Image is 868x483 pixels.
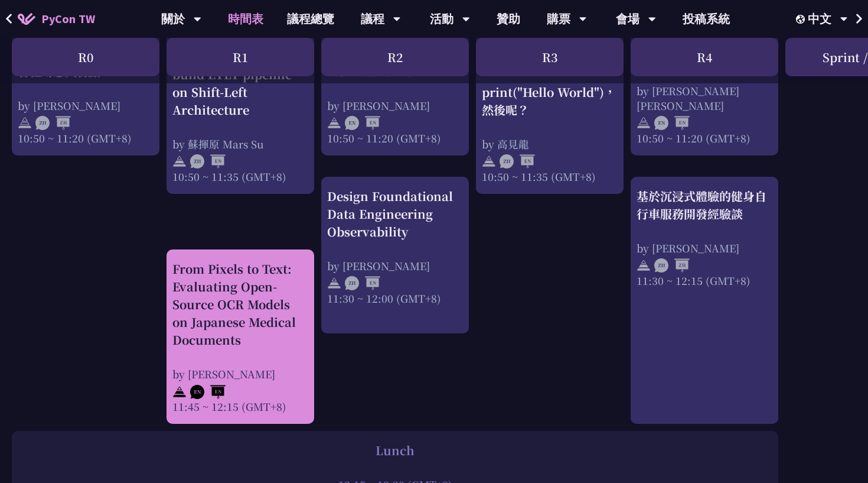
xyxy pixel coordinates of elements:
[12,38,159,76] div: R0
[190,385,226,399] img: ENEN.5a408d1.svg
[41,10,95,28] span: PyCon TW
[637,83,772,113] div: by [PERSON_NAME] [PERSON_NAME]
[172,260,308,414] a: From Pixels to Text: Evaluating Open-Source OCR Models on Japanese Medical Documents by [PERSON_N...
[327,131,463,145] div: 10:50 ~ 11:20 (GMT+8)
[631,38,778,76] div: R4
[637,258,651,273] img: svg+xml;base64,PHN2ZyB4bWxucz0iaHR0cDovL3d3dy53My5vcmcvMjAwMC9zdmciIHdpZHRoPSIyNCIgaGVpZ2h0PSIyNC...
[327,258,463,273] div: by [PERSON_NAME]
[345,116,380,130] img: ENEN.5a408d1.svg
[6,4,107,34] a: PyCon TW
[345,276,380,290] img: ZHEN.371966e.svg
[327,187,463,323] a: Design Foundational Data Engineering Observability by [PERSON_NAME] 11:30 ~ 12:00 (GMT+8)
[190,155,226,169] img: ZHEN.371966e.svg
[637,116,651,130] img: svg+xml;base64,PHN2ZyB4bWxucz0iaHR0cDovL3d3dy53My5vcmcvMjAwMC9zdmciIHdpZHRoPSIyNCIgaGVpZ2h0PSIyNC...
[172,367,308,381] div: by [PERSON_NAME]
[172,260,308,349] div: From Pixels to Text: Evaluating Open-Source OCR Models on Japanese Medical Documents
[18,98,154,113] div: by [PERSON_NAME]
[321,38,469,76] div: R2
[172,155,187,169] img: svg+xml;base64,PHN2ZyB4bWxucz0iaHR0cDovL3d3dy53My5vcmcvMjAwMC9zdmciIHdpZHRoPSIyNCIgaGVpZ2h0PSIyNC...
[637,187,772,223] div: 基於沉浸式體驗的健身自行車服務開發經驗談
[482,137,618,151] div: by 高見龍
[35,116,71,130] img: ZHZH.38617ef.svg
[637,187,772,414] a: 基於沉浸式體驗的健身自行車服務開發經驗談 by [PERSON_NAME] 11:30 ~ 12:15 (GMT+8)
[482,169,618,184] div: 10:50 ~ 11:35 (GMT+8)
[172,137,308,151] div: by 蘇揮原 Mars Su
[18,131,154,145] div: 10:50 ~ 11:20 (GMT+8)
[18,442,772,459] div: Lunch
[172,385,187,399] img: svg+xml;base64,PHN2ZyB4bWxucz0iaHR0cDovL3d3dy53My5vcmcvMjAwMC9zdmciIHdpZHRoPSIyNCIgaGVpZ2h0PSIyNC...
[654,116,690,130] img: ENEN.5a408d1.svg
[637,241,772,255] div: by [PERSON_NAME]
[18,13,35,25] img: Home icon of PyCon TW 2025
[637,273,772,288] div: 11:30 ~ 12:15 (GMT+8)
[476,38,624,76] div: R3
[327,291,463,306] div: 11:30 ~ 12:00 (GMT+8)
[172,399,308,414] div: 11:45 ~ 12:15 (GMT+8)
[796,15,808,24] img: Locale Icon
[482,155,496,169] img: svg+xml;base64,PHN2ZyB4bWxucz0iaHR0cDovL3d3dy53My5vcmcvMjAwMC9zdmciIHdpZHRoPSIyNCIgaGVpZ2h0PSIyNC...
[482,83,618,119] div: print("Hello World")，然後呢？
[18,116,32,130] img: svg+xml;base64,PHN2ZyB4bWxucz0iaHR0cDovL3d3dy53My5vcmcvMjAwMC9zdmciIHdpZHRoPSIyNCIgaGVpZ2h0PSIyNC...
[327,116,341,130] img: svg+xml;base64,PHN2ZyB4bWxucz0iaHR0cDovL3d3dy53My5vcmcvMjAwMC9zdmciIHdpZHRoPSIyNCIgaGVpZ2h0PSIyNC...
[500,155,535,169] img: ZHEN.371966e.svg
[654,258,690,273] img: ZHZH.38617ef.svg
[172,169,308,184] div: 10:50 ~ 11:35 (GMT+8)
[327,187,463,241] div: Design Foundational Data Engineering Observability
[327,276,341,290] img: svg+xml;base64,PHN2ZyB4bWxucz0iaHR0cDovL3d3dy53My5vcmcvMjAwMC9zdmciIHdpZHRoPSIyNCIgaGVpZ2h0PSIyNC...
[327,98,463,113] div: by [PERSON_NAME]
[167,38,314,76] div: R1
[637,131,772,145] div: 10:50 ~ 11:20 (GMT+8)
